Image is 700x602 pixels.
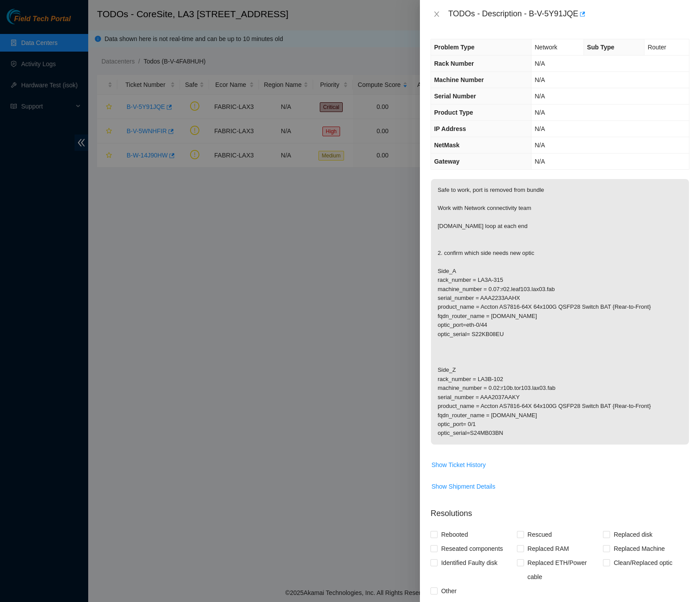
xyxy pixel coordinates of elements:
[438,542,506,556] span: Reseated components
[524,542,573,556] span: Replaced RAM
[434,125,466,132] span: IP Address
[610,556,676,570] span: Clean/Replaced optic
[535,158,545,165] span: N/A
[434,44,475,51] span: Problem Type
[431,179,689,445] p: Safe to work, port is removed from bundle Work with Network connectivity team [DOMAIN_NAME] loop ...
[430,501,689,520] p: Resolutions
[535,76,545,83] span: N/A
[430,10,443,19] button: Close
[535,60,545,67] span: N/A
[438,527,472,542] span: Rebooted
[524,556,603,584] span: Replaced ETH/Power cable
[431,482,495,491] span: Show Shipment Details
[431,479,496,494] button: Show Shipment Details
[535,125,545,132] span: N/A
[434,158,460,165] span: Gateway
[434,60,474,67] span: Rack Number
[431,458,486,472] button: Show Ticket History
[448,7,689,21] div: TODOs - Description - B-V-5Y91JQE
[535,109,545,116] span: N/A
[610,527,656,542] span: Replaced disk
[433,11,440,18] span: close
[535,142,545,149] span: N/A
[587,44,614,51] span: Sub Type
[434,76,484,83] span: Machine Number
[524,527,555,542] span: Rescued
[610,542,668,556] span: Replaced Machine
[438,584,460,598] span: Other
[434,142,460,149] span: NetMask
[438,556,501,570] span: Identified Faulty disk
[535,93,545,100] span: N/A
[648,44,666,51] span: Router
[434,93,476,100] span: Serial Number
[431,460,486,470] span: Show Ticket History
[535,44,557,51] span: Network
[434,109,473,116] span: Product Type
